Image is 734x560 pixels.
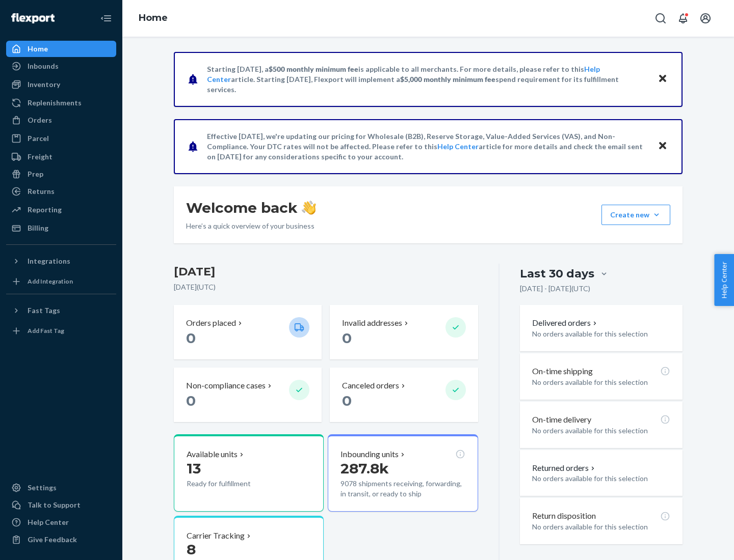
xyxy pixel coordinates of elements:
[6,58,116,74] a: Inbounds
[532,426,670,436] p: No orders available for this selection
[28,79,60,90] div: Inventory
[340,449,399,460] p: Inbounding units
[6,497,116,513] a: Talk to Support
[714,254,734,306] button: Help Center
[207,64,648,95] p: Starting [DATE], a is applicable to all merchants. For more details, please refer to this article...
[186,199,316,217] h1: Welcome back
[174,282,478,292] p: [DATE] ( UTC )
[532,377,670,387] p: No orders available for this selection
[6,323,116,339] a: Add Fast Tag
[28,44,48,54] div: Home
[342,380,399,391] p: Canceled orders
[187,460,201,477] span: 13
[532,510,596,522] p: Return disposition
[340,460,389,477] span: 287.8k
[650,8,671,29] button: Open Search Box
[6,220,116,236] a: Billing
[139,12,168,23] a: Home
[6,76,116,93] a: Inventory
[28,256,70,266] div: Integrations
[6,253,116,269] button: Integrations
[28,326,64,335] div: Add Fast Tag
[6,480,116,496] a: Settings
[11,13,55,23] img: Flexport logo
[186,392,196,409] span: 0
[28,61,59,71] div: Inbounds
[28,535,77,545] div: Give Feedback
[6,273,116,290] a: Add Integration
[601,205,670,225] button: Create new
[673,8,693,29] button: Open notifications
[28,205,62,215] div: Reporting
[187,479,281,489] p: Ready for fulfillment
[6,183,116,200] a: Returns
[28,98,82,108] div: Replenishments
[186,329,196,347] span: 0
[28,305,60,316] div: Fast Tags
[330,368,478,422] button: Canceled orders 0
[28,483,57,493] div: Settings
[6,531,116,548] button: Give Feedback
[6,302,116,319] button: Fast Tags
[174,264,478,280] h3: [DATE]
[207,131,648,162] p: Effective [DATE], we're updating our pricing for Wholesale (B2B), Reserve Storage, Value-Added Se...
[28,517,69,527] div: Help Center
[656,72,669,87] button: Close
[130,4,176,33] ol: breadcrumbs
[187,541,196,558] span: 8
[6,166,116,182] a: Prep
[400,75,495,83] span: $5,000 monthly minimum fee
[520,284,590,294] p: [DATE] - [DATE] ( UTC )
[656,139,669,154] button: Close
[186,221,316,231] p: Here’s a quick overview of your business
[532,462,597,474] button: Returned orders
[28,500,81,510] div: Talk to Support
[6,514,116,530] a: Help Center
[28,277,73,286] div: Add Integration
[340,479,465,499] p: 9078 shipments receiving, forwarding, in transit, or ready to ship
[330,305,478,359] button: Invalid addresses 0
[532,366,593,377] p: On-time shipping
[269,65,358,73] span: $500 monthly minimum fee
[532,414,591,426] p: On-time delivery
[695,8,716,29] button: Open account menu
[96,8,116,29] button: Close Navigation
[6,95,116,111] a: Replenishments
[532,473,670,484] p: No orders available for this selection
[187,449,238,460] p: Available units
[532,317,599,329] button: Delivered orders
[174,434,324,512] button: Available units13Ready for fulfillment
[28,115,52,125] div: Orders
[6,41,116,57] a: Home
[532,329,670,339] p: No orders available for this selection
[342,329,352,347] span: 0
[174,305,322,359] button: Orders placed 0
[328,434,478,512] button: Inbounding units287.8k9078 shipments receiving, forwarding, in transit, or ready to ship
[532,522,670,532] p: No orders available for this selection
[187,530,245,542] p: Carrier Tracking
[342,317,402,329] p: Invalid addresses
[28,169,43,179] div: Prep
[186,380,266,391] p: Non-compliance cases
[6,149,116,165] a: Freight
[28,133,49,144] div: Parcel
[302,201,316,215] img: hand-wave emoji
[28,152,53,162] div: Freight
[186,317,236,329] p: Orders placed
[28,186,55,197] div: Returns
[6,112,116,128] a: Orders
[6,202,116,218] a: Reporting
[437,142,479,151] a: Help Center
[342,392,352,409] span: 0
[28,223,48,233] div: Billing
[174,368,322,422] button: Non-compliance cases 0
[520,266,594,282] div: Last 30 days
[6,130,116,147] a: Parcel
